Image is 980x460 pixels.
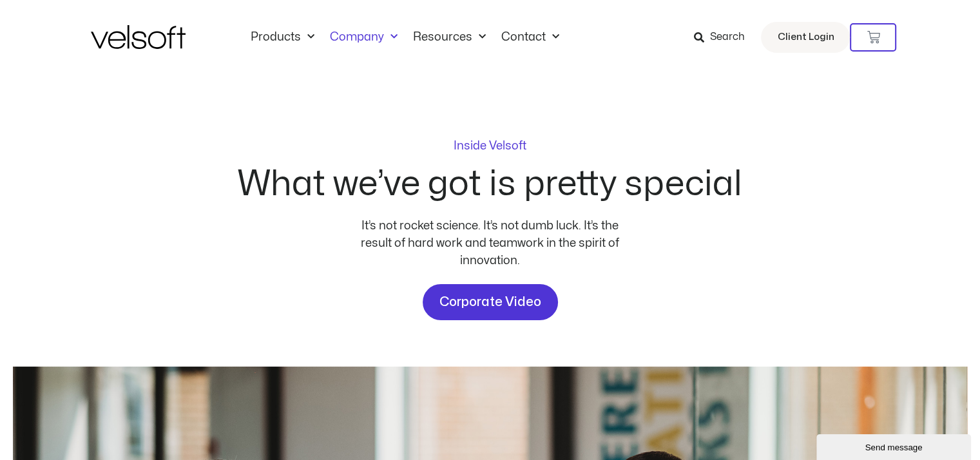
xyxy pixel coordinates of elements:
[405,30,494,44] a: ResourcesMenu Toggle
[709,29,744,46] span: Search
[454,140,526,152] p: Inside Velsoft
[355,217,626,269] div: It’s not rocket science. It’s not dumb luck. It’s the result of hard work and teamwork in the spi...
[423,284,558,320] a: Corporate Video
[238,167,742,202] h2: What we’ve got is pretty special
[494,30,567,44] a: ContactMenu Toggle
[693,26,753,48] a: Search
[761,22,850,53] a: Client Login
[322,30,405,44] a: CompanyMenu Toggle
[243,30,567,44] nav: Menu
[816,432,974,460] iframe: chat widget
[439,292,541,312] span: Corporate Video
[91,25,186,49] img: Velsoft Training Materials
[243,30,322,44] a: ProductsMenu Toggle
[777,29,834,46] span: Client Login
